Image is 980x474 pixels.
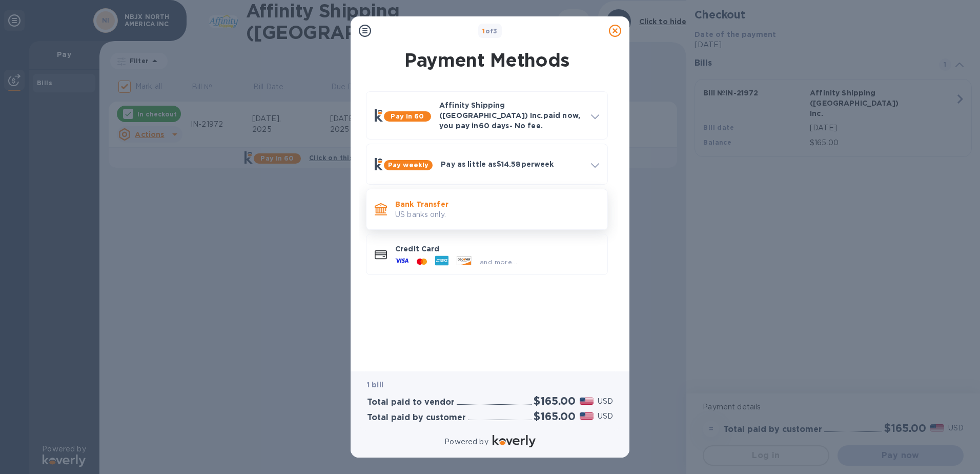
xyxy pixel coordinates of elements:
img: Logo [493,435,536,447]
img: USD [580,412,594,420]
b: of 3 [482,27,498,35]
h3: Total paid by customer [367,413,466,423]
p: Credit Card [395,244,599,254]
p: USD [598,396,613,407]
p: US banks only. [395,209,599,220]
p: Powered by [444,437,488,447]
b: 1 bill [367,381,383,389]
span: 1 [482,27,485,35]
h1: Payment Methods [364,49,610,71]
img: USD [580,398,594,405]
p: Pay as little as $14.58 per week [441,159,583,169]
h2: $165.00 [534,394,576,407]
p: Affinity Shipping ([GEOGRAPHIC_DATA]) Inc. paid now, you pay in 60 days - No fee. [439,100,583,131]
h3: Total paid to vendor [367,398,455,407]
p: Bank Transfer [395,199,599,209]
b: Pay in 60 [391,112,424,120]
span: and more... [480,258,517,266]
p: USD [598,411,613,422]
b: Pay weekly [388,161,428,169]
h2: $165.00 [534,410,576,423]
